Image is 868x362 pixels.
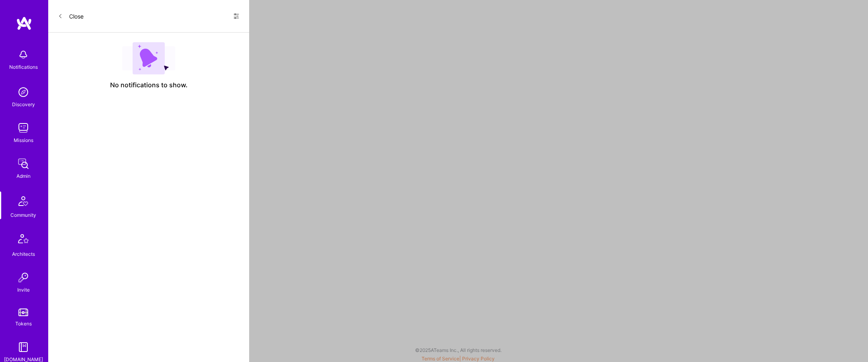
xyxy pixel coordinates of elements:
[12,250,35,258] div: Architects
[14,136,33,144] div: Missions
[15,47,31,63] img: bell
[58,10,84,23] button: Close
[10,211,36,219] div: Community
[14,191,33,211] img: Community
[16,172,31,180] div: Admin
[16,16,32,31] img: logo
[110,81,188,89] span: No notifications to show.
[15,84,31,100] img: discovery
[14,230,33,250] img: Architects
[122,42,175,74] img: empty
[12,100,35,109] div: Discovery
[15,120,31,136] img: teamwork
[18,309,28,316] img: tokens
[9,63,38,71] div: Notifications
[17,286,30,294] div: Invite
[15,156,31,172] img: admin teamwork
[15,319,32,328] div: Tokens
[15,269,31,286] img: Invite
[15,339,31,355] img: guide book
